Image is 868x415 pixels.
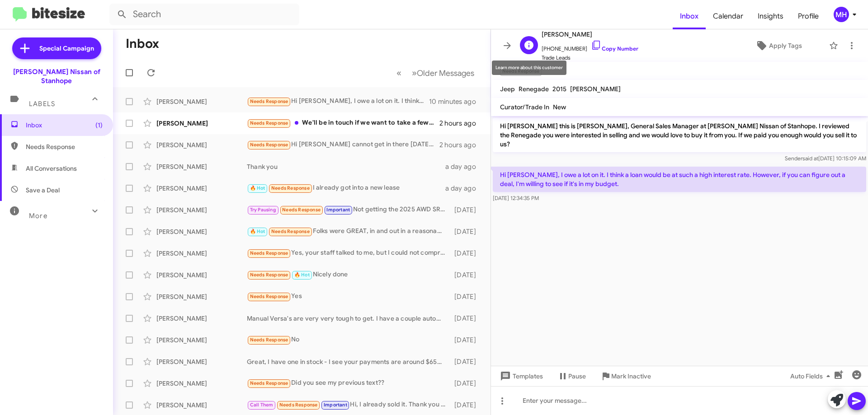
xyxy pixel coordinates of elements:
div: a day ago [445,162,483,171]
span: Needs Response [250,250,288,256]
span: Needs Response [250,98,288,104]
span: « [396,67,401,79]
span: [PERSON_NAME] [570,85,621,93]
div: No [247,335,450,345]
div: [PERSON_NAME] [156,227,247,236]
span: 🔥 Hot [250,185,265,191]
input: Search [109,4,299,25]
div: [DATE] [450,249,483,258]
span: Inbox [26,121,103,130]
span: Try Pausing [250,207,276,213]
a: Calendar [706,3,750,29]
span: Templates [498,368,543,384]
span: Needs Response [250,142,288,148]
div: Hi, I already sold it. Thank you for reaching out 🙏🏽 [247,400,450,410]
span: 2015 [552,85,566,93]
button: Previous [391,64,407,82]
span: Needs Response [250,337,288,343]
span: Renegade [519,85,549,93]
a: Copy Number [591,45,638,52]
button: Apply Tags [732,37,825,54]
span: Needs Response [271,228,310,234]
span: Important [326,207,350,213]
div: [DATE] [450,379,483,388]
button: Next [406,64,480,82]
div: I already got into a new lease [247,183,445,193]
span: [DATE] 12:34:35 PM [493,195,539,201]
span: Important [324,402,347,408]
button: Mark Inactive [593,368,658,384]
p: Hi [PERSON_NAME] this is [PERSON_NAME], General Sales Manager at [PERSON_NAME] Nissan of Stanhope... [493,118,866,152]
span: Apply Tags [769,37,802,54]
div: [PERSON_NAME] [156,357,247,366]
span: Mark Inactive [611,368,651,384]
span: Needs Response [282,207,321,213]
span: [PHONE_NUMBER] [542,40,638,53]
span: New [553,103,566,111]
button: Pause [550,368,593,384]
div: [DATE] [450,314,483,323]
nav: Page navigation example [392,64,480,82]
a: Profile [791,3,826,29]
span: More [29,212,47,220]
span: All Conversations [26,164,77,173]
div: [PERSON_NAME] [156,249,247,258]
span: Needs Response [250,120,288,126]
div: Folks were GREAT, in and out in a reasonable time. Don't need a follow-up scheduled now; I'll sch... [247,226,450,237]
div: Did you see my previous text?? [247,378,450,388]
div: [PERSON_NAME] [156,162,247,171]
span: Needs Response [26,142,103,151]
span: (1) [95,121,103,130]
span: Sender [DATE] 10:15:09 AM [785,155,866,162]
span: 🔥 Hot [250,228,265,234]
div: [DATE] [450,227,483,236]
div: MH [834,7,849,22]
span: Special Campaign [39,44,94,53]
a: Inbox [673,3,706,29]
div: [DATE] [450,270,483,280]
span: [PERSON_NAME] [542,29,638,40]
div: Hi [PERSON_NAME] cannot get in there [DATE]. This is for my son and he had some issues this week ... [247,140,439,150]
span: Curator/Trade In [500,103,549,111]
span: » [412,67,417,79]
div: [DATE] [450,401,483,410]
div: [DATE] [450,336,483,345]
span: Pause [568,368,586,384]
div: a day ago [445,184,483,193]
div: [PERSON_NAME] [156,97,247,106]
span: Jeep [500,85,515,93]
div: [PERSON_NAME] [156,140,247,149]
button: Auto Fields [783,368,841,384]
span: Needs Response [250,380,288,386]
div: Yes, your staff talked to me, but I could not compromise with the price he was asking. I wanted t... [247,248,450,258]
span: Needs Response [250,272,288,278]
div: 2 hours ago [439,140,483,149]
p: Hi [PERSON_NAME], I owe a lot on it. I think a loan would be at such a high interest rate. Howeve... [493,167,866,192]
div: [PERSON_NAME] [156,336,247,345]
div: Great, I have one in stock - I see your payments are around $650, I would not be able to be close... [247,357,450,366]
a: Insights [750,3,791,29]
div: Not getting the 2025 AWD SR Kicks for the price we can afford and no one at any dealership is wil... [247,205,450,215]
div: Yes [247,291,450,302]
span: Older Messages [417,68,474,78]
h1: Inbox [126,37,159,51]
div: [PERSON_NAME] [156,292,247,301]
span: said at [802,155,818,162]
div: 2 hours ago [439,119,483,128]
span: Needs Response [271,185,310,191]
a: Special Campaign [12,37,101,59]
span: Save a Deal [26,186,60,195]
span: 🔥 Hot [294,272,310,278]
span: Labels [29,100,55,108]
button: MH [826,7,858,22]
div: 10 minutes ago [429,97,483,106]
div: Thank you [247,162,445,171]
div: [DATE] [450,292,483,301]
span: Auto Fields [790,368,834,384]
div: Hi [PERSON_NAME], I owe a lot on it. I think a loan would be at such a high interest rate. Howeve... [247,96,429,107]
div: [PERSON_NAME] [156,184,247,193]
